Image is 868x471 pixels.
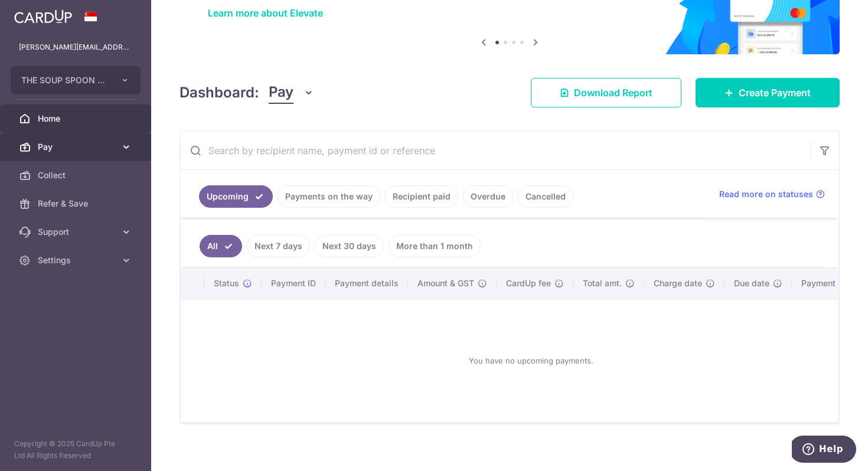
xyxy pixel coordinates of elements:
[518,185,573,208] a: Cancelled
[200,235,242,257] a: All
[325,268,408,299] th: Payment details
[214,277,239,289] span: Status
[38,169,116,181] span: Collect
[385,185,458,208] a: Recipient paid
[38,226,116,238] span: Support
[38,254,116,266] span: Settings
[269,81,293,104] span: Pay
[531,78,681,107] a: Download Report
[180,132,811,169] input: Search by recipient name, payment id or reference
[315,235,384,257] a: Next 30 days
[654,277,702,289] span: Charge date
[739,86,811,100] span: Create Payment
[417,277,474,289] span: Amount & GST
[208,7,323,19] a: Learn more about Elevate
[195,309,867,413] div: You have no upcoming payments.
[463,185,513,208] a: Overdue
[719,188,813,200] span: Read more on statuses
[389,235,481,257] a: More than 1 month
[38,198,116,210] span: Refer & Save
[506,277,551,289] span: CardUp fee
[719,188,825,200] a: Read more on statuses
[278,185,380,208] a: Payments on the way
[574,86,652,100] span: Download Report
[696,78,840,107] a: Create Payment
[269,81,314,104] button: Pay
[247,235,310,257] a: Next 7 days
[21,74,109,86] span: THE SOUP SPOON PTE LTD
[792,436,856,465] iframe: Opens a widget where you can find more information
[583,277,622,289] span: Total amt.
[734,277,769,289] span: Due date
[199,185,273,208] a: Upcoming
[38,141,116,153] span: Pay
[262,268,325,299] th: Payment ID
[11,66,141,94] button: THE SOUP SPOON PTE LTD
[38,113,116,125] span: Home
[19,41,132,53] p: [PERSON_NAME][EMAIL_ADDRESS][PERSON_NAME][DOMAIN_NAME]
[180,82,259,103] h4: Dashboard:
[14,9,72,24] img: CardUp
